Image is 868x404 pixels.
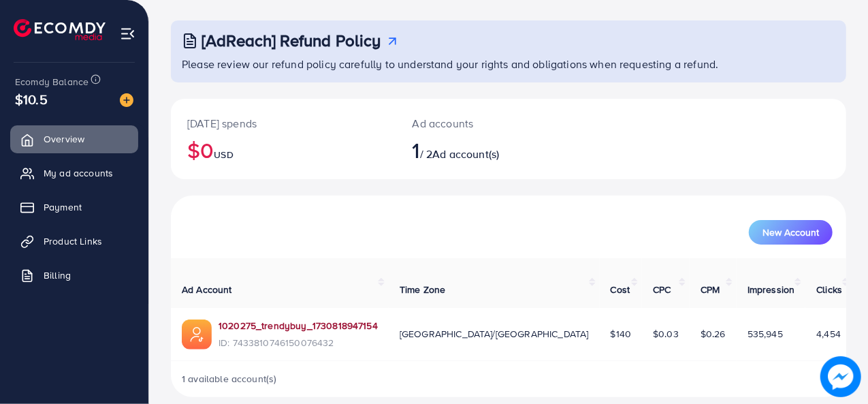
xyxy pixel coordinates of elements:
span: CPC [653,283,671,296]
span: $0.03 [653,327,679,341]
span: $0.26 [701,327,726,341]
h3: [AdReach] Refund Policy [202,31,381,50]
span: My ad accounts [44,166,113,180]
a: Billing [10,262,138,289]
button: New Account [749,220,833,245]
a: My ad accounts [10,159,138,187]
img: image [820,356,861,397]
span: 4,454 [816,327,841,341]
a: Overview [10,125,138,153]
span: $140 [611,327,632,341]
span: 1 [413,134,420,166]
a: Payment [10,193,138,221]
span: Clicks [816,283,842,296]
span: Payment [44,200,82,214]
span: ID: 7433810746150076432 [219,336,378,349]
span: Time Zone [400,283,445,296]
span: New Account [762,228,819,237]
span: Product Links [44,234,102,248]
p: [DATE] spends [187,115,380,131]
span: CPM [701,283,720,296]
span: 1 available account(s) [182,372,277,386]
a: 1020275_trendybuy_1730818947154 [219,319,378,332]
p: Ad accounts [413,115,549,131]
h2: $0 [187,137,380,163]
h2: / 2 [413,137,549,163]
img: image [120,93,133,107]
span: Ecomdy Balance [15,75,89,89]
span: Impression [748,283,795,296]
img: menu [120,26,135,42]
p: Please review our refund policy carefully to understand your rights and obligations when requesti... [182,56,838,72]
span: Ad Account [182,283,232,296]
span: USD [214,148,233,161]
span: 535,945 [748,327,783,341]
a: Product Links [10,228,138,255]
img: ic-ads-acc.e4c84228.svg [182,320,212,349]
span: Billing [44,268,71,282]
span: Ad account(s) [432,146,499,161]
span: Cost [611,283,630,296]
span: [GEOGRAPHIC_DATA]/[GEOGRAPHIC_DATA] [400,327,589,341]
span: $10.5 [15,89,48,109]
img: logo [14,19,106,40]
span: Overview [44,132,84,146]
